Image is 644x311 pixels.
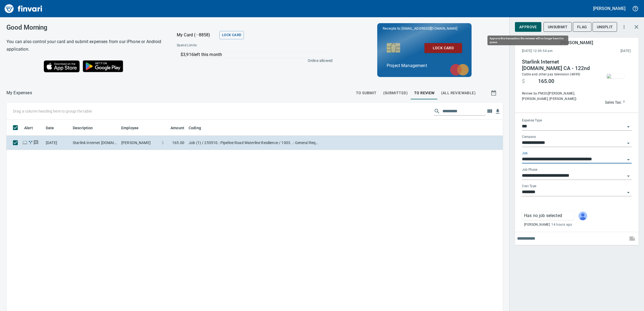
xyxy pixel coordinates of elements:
p: Receipts to: [383,26,466,31]
p: Project Management [387,62,462,69]
p: Sales Tax: [605,100,622,105]
button: Open [625,139,632,147]
p: Online allowed [172,58,333,63]
h6: You can also control your card and submit expenses from our iPhone or Android application. [6,38,163,53]
p: My Card (···8858) [177,32,217,38]
span: Has messages [33,141,39,144]
span: 165.00 [172,140,184,145]
p: Has no job selected [524,212,572,219]
span: Alert [24,125,33,131]
p: $3,916 left this month [181,51,330,58]
nav: breadcrumb [6,90,32,96]
p: My Expenses [6,90,32,96]
span: Lock Card [222,32,241,38]
span: ? [623,99,625,105]
span: (All Reviewable) [441,90,476,96]
span: Split transaction [28,141,33,144]
button: Unsubmit [543,22,572,32]
button: Open [625,123,632,131]
button: Show transactions within a particular date range [486,86,503,99]
h4: Starlink Internet [DOMAIN_NAME] CA - 122nd [522,59,595,72]
span: $ [522,78,525,85]
span: Unable to determine tax [623,99,625,105]
span: This charge was settled by the merchant and appears on the 2025/08/09 statement. [587,48,631,54]
span: Cable and other pay television (4899) [522,72,580,76]
img: Download on the App Store [44,60,80,72]
img: AOh14Gg52IuIfVkUd6elntbNHAEvGIqrhGKKDILQG-b_Hf42r_SzVrUqwHodCq01kVzYivnodYYeTrMlWAIqqJeffOfANy1-f... [579,212,587,220]
span: Lock Card [429,45,458,51]
button: Open [625,189,632,196]
label: Expense Type [522,119,542,122]
span: [DATE] 12:09:54 am [522,48,587,54]
span: Spend Limits [177,43,264,48]
span: Coding [189,125,201,131]
span: To Submit [356,90,377,96]
span: Description [73,125,100,131]
span: Review by: PM20 ([PERSON_NAME], [PERSON_NAME], [PERSON_NAME]) [522,91,595,102]
button: Lock Card [219,31,244,39]
span: 165.00 [538,78,554,85]
td: Starlink Internet [DOMAIN_NAME] CA - 122nd [71,136,119,150]
img: Finvari [3,2,44,15]
p: Drag a column heading here to group the table [13,109,92,114]
span: Online transaction [22,141,28,144]
span: Approve [519,24,537,30]
span: Unsubmit [548,24,567,30]
button: Choose columns to display [486,107,494,115]
button: Sales Tax:? [604,98,626,106]
img: receipts%2Ftapani%2F2025-08-05%2FwRyD7Dpi8Aanou5rLXT8HKXjbai2__Ws2yHpyMbdedr6BQO3Nl.jpg [607,74,624,78]
span: $ [162,140,164,145]
td: [DATE] [44,136,71,150]
span: [EMAIL_ADDRESS][DOMAIN_NAME] [401,26,458,31]
span: Coding [189,125,208,131]
span: To Review [414,90,435,96]
span: Amount [164,125,184,131]
button: Open [625,172,632,180]
button: Approve [515,22,541,32]
span: This records your note into the expense. If you would like to send a message to an employee inste... [626,232,639,245]
label: Cost Type [522,185,536,188]
span: Flag [577,24,587,30]
img: mastercard.svg [447,61,472,78]
span: 14 hours ago [551,222,572,228]
button: Lock Card [424,43,462,53]
button: Open [625,156,632,163]
span: Date [46,125,61,131]
button: Download Table [494,107,502,116]
h5: [PERSON_NAME] [560,40,593,46]
h3: Good Morning [6,24,163,31]
td: [PERSON_NAME] [119,136,160,150]
td: Job (1) / 255510.: Pipeline Road Waterline Resilience / 1003. .: General Requirements / 5: Other [186,136,321,150]
span: [PERSON_NAME] [524,222,550,228]
span: Alert [24,125,40,131]
span: Employee [121,125,146,131]
span: Date [46,125,54,131]
button: Flag [573,22,591,32]
button: More [618,21,630,33]
span: Unsplit [597,24,613,30]
button: Unsplit [593,22,617,32]
span: Description [73,125,93,131]
label: Job [522,152,528,155]
span: (Submitted) [383,90,408,96]
label: Job Phase [522,168,537,172]
button: Close transaction [630,20,643,33]
span: Amount [171,125,184,131]
h5: [PERSON_NAME] [593,6,625,11]
label: Company [522,135,536,139]
span: Employee [121,125,139,131]
button: [PERSON_NAME] [592,4,627,13]
img: Get it on Google Play [80,57,126,75]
